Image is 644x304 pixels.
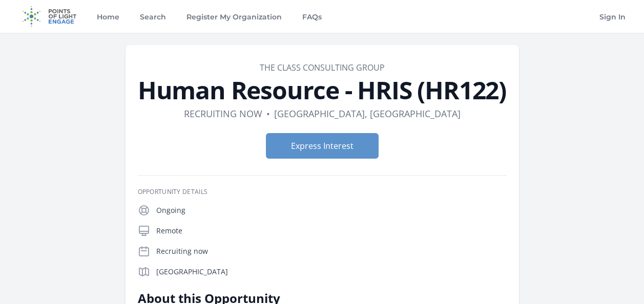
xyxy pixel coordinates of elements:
p: [GEOGRAPHIC_DATA] [156,267,507,277]
a: The Class Consulting Group [260,62,385,73]
p: Remote [156,226,507,236]
p: Recruiting now [156,246,507,256]
div: • [266,106,270,121]
dd: Recruiting now [184,106,262,121]
button: Express Interest [266,133,379,159]
h1: Human Resource - HRIS (HR122) [138,78,507,102]
h3: Opportunity Details [138,188,507,196]
p: Ongoing [156,205,507,215]
dd: [GEOGRAPHIC_DATA], [GEOGRAPHIC_DATA] [274,106,461,121]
